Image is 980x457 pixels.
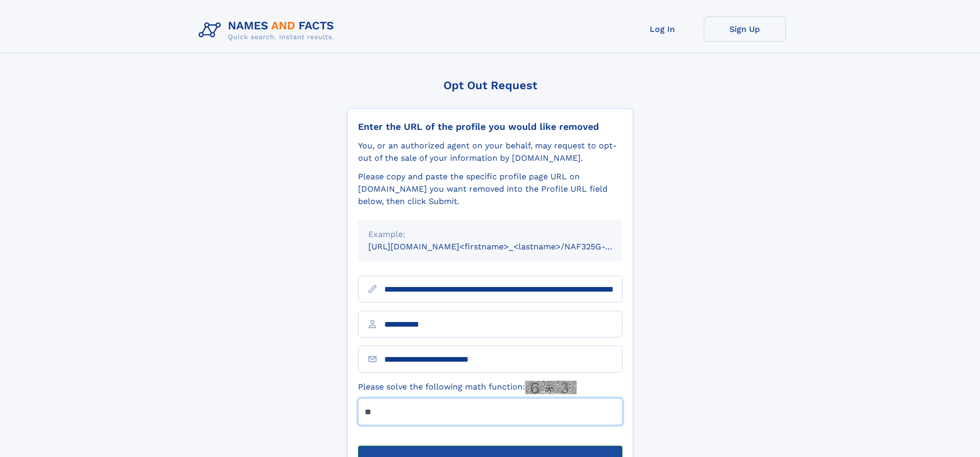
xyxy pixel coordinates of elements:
[358,381,577,394] label: Please solve the following math function:
[368,242,642,251] small: [URL][DOMAIN_NAME]<firstname>_<lastname>/NAF325G-xxxxxxxx
[368,228,612,241] div: Example:
[621,16,704,42] a: Log In
[358,171,622,208] div: Please copy and paste the specific profile page URL on [DOMAIN_NAME] you want removed into the Pr...
[347,79,633,92] div: Opt Out Request
[358,140,622,164] div: You, or an authorized agent on your behalf, may request to opt-out of the sale of your informatio...
[358,121,622,132] div: Enter the URL of the profile you would like removed
[194,16,343,44] img: Logo Names and Facts
[704,16,786,42] a: Sign Up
